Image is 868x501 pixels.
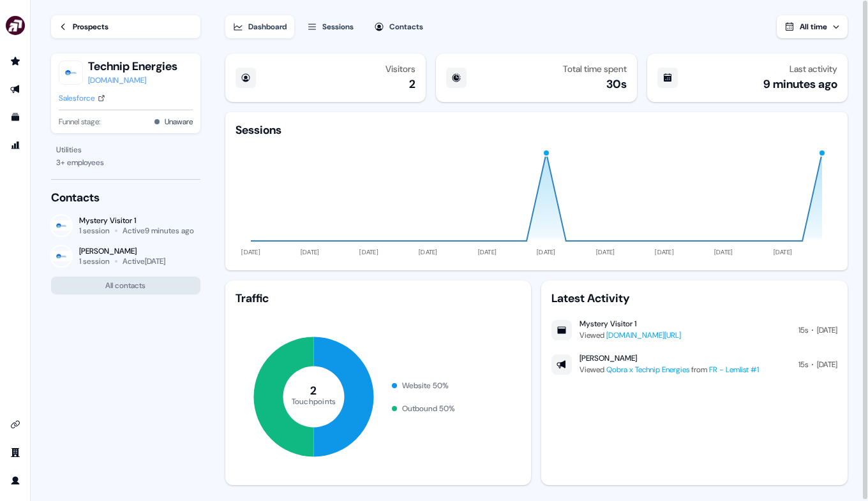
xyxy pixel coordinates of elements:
[563,64,627,74] div: Total time spent
[798,324,808,337] div: 15s
[59,92,95,105] div: Salesforce
[798,358,808,371] div: 15s
[800,22,827,32] span: All time
[5,107,26,127] a: Go to templates
[580,319,636,329] div: Mystery Visitor 1
[419,248,438,256] tspan: [DATE]
[606,330,681,340] a: [DOMAIN_NAME][URL]
[51,15,200,38] a: Prospects
[79,246,165,256] div: [PERSON_NAME]
[5,414,26,435] a: Go to integrations
[236,122,281,138] div: Sessions
[301,248,320,256] tspan: [DATE]
[123,256,165,266] div: Active [DATE]
[310,383,317,398] tspan: 2
[5,470,26,491] a: Go to profile
[409,76,415,92] div: 2
[389,20,423,33] div: Contacts
[773,248,792,256] tspan: [DATE]
[51,190,200,205] div: Contacts
[551,291,837,306] div: Latest Activity
[241,248,260,256] tspan: [DATE]
[596,248,615,256] tspan: [DATE]
[79,226,110,236] div: 1 session
[606,365,689,375] a: Qobra x Technip Energies
[225,15,294,38] button: Dashboard
[385,64,415,74] div: Visitors
[56,156,195,169] div: 3 + employees
[763,76,837,92] div: 9 minutes ago
[59,115,100,128] span: Funnel stage:
[236,291,521,306] div: Traffic
[366,15,431,38] button: Contacts
[59,92,105,105] a: Salesforce
[817,358,837,371] div: [DATE]
[580,353,637,363] div: [PERSON_NAME]
[5,135,26,156] a: Go to attribution
[5,442,26,463] a: Go to team
[51,277,200,294] button: All contacts
[73,20,108,33] div: Prospects
[88,59,177,74] button: Technip Energies
[248,20,287,33] div: Dashboard
[709,365,759,375] a: FR - Lemlist #1
[402,379,449,392] div: Website 50 %
[299,15,361,38] button: Sessions
[580,363,759,376] div: Viewed from
[789,64,837,74] div: Last activity
[79,256,110,266] div: 1 session
[88,74,177,87] a: [DOMAIN_NAME]
[537,248,556,256] tspan: [DATE]
[123,226,194,236] div: Active 9 minutes ago
[79,215,194,226] div: Mystery Visitor 1
[56,143,195,156] div: Utilities
[580,329,681,342] div: Viewed
[292,396,336,406] tspan: Touchpoints
[165,115,193,128] button: Unaware
[477,248,497,256] tspan: [DATE]
[817,324,837,337] div: [DATE]
[777,15,848,38] button: All time
[5,51,26,71] a: Go to prospects
[5,79,26,99] a: Go to outbound experience
[606,76,627,92] div: 30s
[359,248,378,256] tspan: [DATE]
[402,402,455,415] div: Outbound 50 %
[714,248,733,256] tspan: [DATE]
[655,248,674,256] tspan: [DATE]
[322,20,354,33] div: Sessions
